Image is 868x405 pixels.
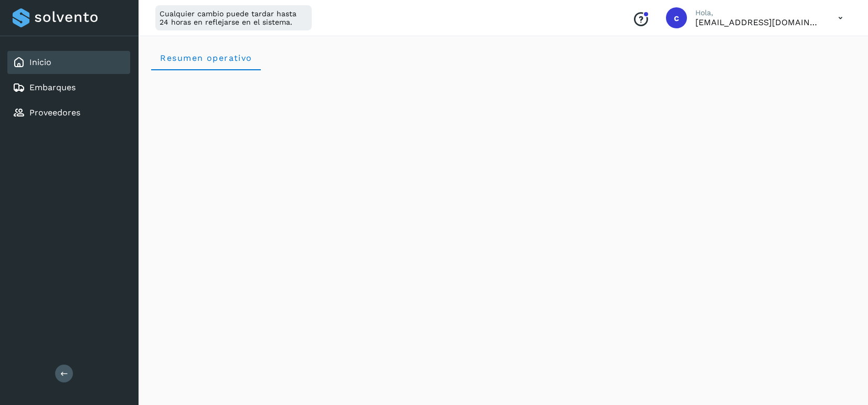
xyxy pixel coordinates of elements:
p: Hola, [695,8,821,17]
div: Embarques [7,76,130,99]
div: Cualquier cambio puede tardar hasta 24 horas en reflejarse en el sistema. [155,5,312,30]
div: Inicio [7,51,130,74]
a: Embarques [29,82,76,92]
span: Resumen operativo [160,53,252,63]
p: cavila@niagarawater.com [695,17,821,27]
a: Proveedores [29,108,80,118]
a: Inicio [29,57,51,67]
div: Proveedores [7,101,130,124]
